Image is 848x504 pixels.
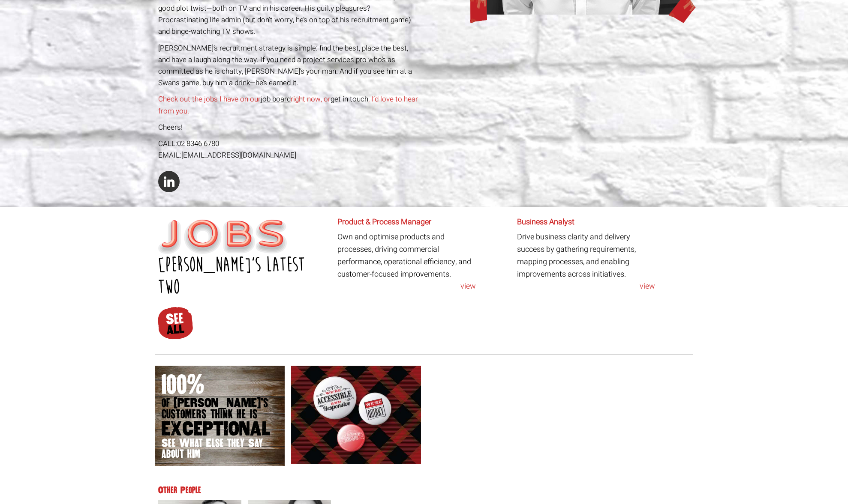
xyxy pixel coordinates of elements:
a: get in touch [331,94,368,104]
h6: Business Analyst [517,218,656,227]
div: CALL: [158,138,421,149]
h4: Other People [158,486,690,495]
span: customers think he is [162,409,279,420]
h6: Product & Process Manager [337,218,476,227]
p: [PERSON_NAME]’s recruitment strategy is simple: find the best, place the best, and have a laugh a... [158,42,421,89]
img: Jobs [158,220,287,254]
span: 100% [162,372,279,397]
h2: [PERSON_NAME]’s latest two [158,254,331,298]
div: EMAIL: [158,149,421,161]
a: view [517,280,656,293]
a: 02 8346 6780 [177,138,219,149]
p: Check out the jobs I have on our right now, or , I’d love to hear from you. [158,93,421,116]
a: [EMAIL_ADDRESS][DOMAIN_NAME] [181,150,296,161]
article: Drive business clarity and delivery success by gathering requirements, mapping processes, and ena... [517,218,656,293]
p: Cheers! [158,122,421,133]
a: 100% of [PERSON_NAME]’s customers think he is EXCEPTIONAL See What Else they Say about him [162,372,279,459]
img: See All Jobs [157,306,193,340]
a: job board [261,94,291,104]
span: See What Else they Say about him [162,438,279,459]
span: of [PERSON_NAME]’s [162,397,279,409]
article: Own and optimise products and processes, driving commercial performance, operational efficiency, ... [337,218,476,293]
a: view [337,280,476,293]
span: EXCEPTIONAL [162,420,279,438]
